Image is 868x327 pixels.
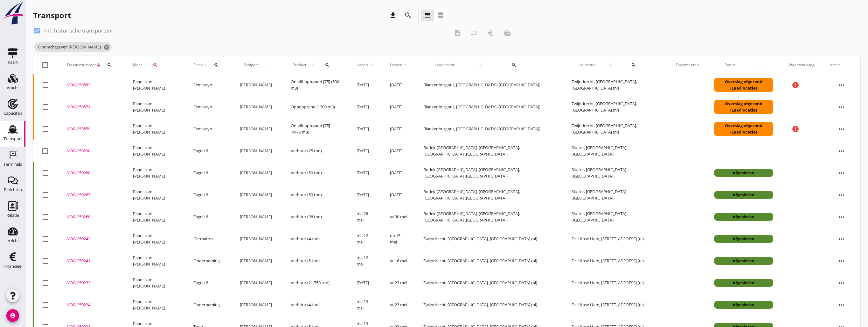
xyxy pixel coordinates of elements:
[186,206,232,228] td: Zagri 16
[832,296,850,314] i: more_horiz
[832,230,850,248] i: more_horiz
[564,118,668,140] td: Zwijndrecht, [GEOGRAPHIC_DATA], [GEOGRAPHIC_DATA] (nl)
[186,272,232,294] td: Zagri 16
[564,206,668,228] td: Slufter, [GEOGRAPHIC_DATA] ([GEOGRAPHIC_DATA])
[572,62,602,68] span: Loslocatie
[283,294,349,316] td: Verhuur (4 ton)
[232,140,283,162] td: [PERSON_NAME]
[564,294,668,316] td: De Lithse Ham, [STREET_ADDRESS] (nl)
[283,74,349,96] td: Ontzilt oph.zand [75] (500 m3)
[416,140,564,162] td: Botlek [GEOGRAPHIC_DATA], [GEOGRAPHIC_DATA], [GEOGRAPHIC_DATA] ([GEOGRAPHIC_DATA])
[357,62,369,68] span: Laden
[714,213,773,221] div: Afgesloten
[96,62,101,68] i: arrow_downward
[714,78,773,92] div: Overslag afgerond (Laadlocatie)
[107,62,112,68] i: search
[437,11,444,19] i: view_agenda
[283,140,349,162] td: Verhuur (25 ton)
[125,162,186,184] td: Paans van [PERSON_NAME]
[382,294,416,316] td: vr 23 mei
[564,228,668,250] td: De Lithse Ham, [STREET_ADDRESS] (nl)
[8,60,18,64] div: Kaart
[403,62,408,68] i: arrow_upward
[125,294,186,316] td: Paans van [PERSON_NAME]
[67,280,118,286] div: VOG-250233
[382,206,416,228] td: vr 30 mei
[3,162,22,166] div: Terminals
[416,272,564,294] td: Zwijndrecht, [GEOGRAPHIC_DATA], [GEOGRAPHIC_DATA] (nl)
[125,228,186,250] td: Paans van [PERSON_NAME]
[240,62,263,68] span: Schipper
[67,214,118,220] div: VOG-250260
[291,62,308,68] span: Product
[631,62,636,68] i: search
[416,118,564,140] td: Blankenburgput, [GEOGRAPHIC_DATA] ([GEOGRAPHIC_DATA])
[186,118,232,140] td: Eemsteyn
[564,250,668,272] td: De Lithse Ham, [STREET_ADDRESS] (nl)
[125,140,186,162] td: Paans van [PERSON_NAME]
[349,118,382,140] td: [DATE]
[186,294,232,316] td: Onderneming
[564,96,668,118] td: Zwijndrecht, [GEOGRAPHIC_DATA], [GEOGRAPHIC_DATA] (nl)
[3,137,22,141] div: Transport
[382,140,416,162] td: [DATE]
[283,272,349,294] td: Verhuur (21,750 ton)
[232,96,283,118] td: [PERSON_NAME]
[349,74,382,96] td: [DATE]
[67,82,118,88] div: VOG-250583
[67,258,118,264] div: VOG-250241
[349,228,382,250] td: ma 12 mei
[283,184,349,206] td: Verhuur (50 ton)
[125,206,186,228] td: Paans van [PERSON_NAME]
[186,96,232,118] td: Eemsteyn
[283,228,349,250] td: Verhuur (4 ton)
[67,170,118,176] div: VOG-250280
[349,140,382,162] td: [DATE]
[832,274,850,292] i: more_horiz
[349,96,382,118] td: [DATE]
[3,264,22,268] div: Financieel
[714,279,773,287] div: Afgesloten
[67,148,118,154] div: VOG-250290
[714,301,773,309] div: Afgesloten
[832,164,850,182] i: more_horiz
[125,250,186,272] td: Paans van [PERSON_NAME]
[714,257,773,265] div: Afgesloten
[232,184,283,206] td: [PERSON_NAME]
[416,162,564,184] td: Botlek [GEOGRAPHIC_DATA], [GEOGRAPHIC_DATA], [GEOGRAPHIC_DATA] ([GEOGRAPHIC_DATA])
[283,162,349,184] td: Verhuur (50 ton)
[67,302,118,308] div: VOG-250224
[416,96,564,118] td: Blankenburgput, [GEOGRAPHIC_DATA] ([GEOGRAPHIC_DATA])
[349,184,382,206] td: [DATE]
[382,228,416,250] td: do 15 mei
[676,62,699,68] div: Documenten
[6,213,19,217] div: Relatie
[788,62,815,68] div: Waarschuwing
[832,76,850,94] i: more_horiz
[714,100,773,114] div: Overslag afgerond (Laadlocatie)
[404,11,412,19] i: search
[832,98,850,116] i: more_horiz
[423,62,467,68] span: Laadlocatie
[186,228,232,250] td: Germaton
[564,272,668,294] td: De Lithse Ham, [STREET_ADDRESS] (nl)
[43,27,111,34] label: Incl. historische transporten
[746,62,773,68] i: arrow_upward
[33,10,71,20] div: Transport
[232,206,283,228] td: [PERSON_NAME]
[832,142,850,160] i: more_horiz
[283,206,349,228] td: Verhuur (38 ton)
[830,62,853,68] div: Acties
[832,186,850,204] i: more_horiz
[832,208,850,226] i: more_horiz
[232,272,283,294] td: [PERSON_NAME]
[511,62,517,68] i: search
[263,62,275,68] i: arrow_upward
[125,96,186,118] td: Paans van [PERSON_NAME]
[186,184,232,206] td: Zagri 16
[564,162,668,184] td: Slufter, [GEOGRAPHIC_DATA] ([GEOGRAPHIC_DATA])
[283,250,349,272] td: Verhuur (5 ton)
[125,74,186,96] td: Paans van [PERSON_NAME]
[349,250,382,272] td: ma 12 mei
[382,162,416,184] td: [DATE]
